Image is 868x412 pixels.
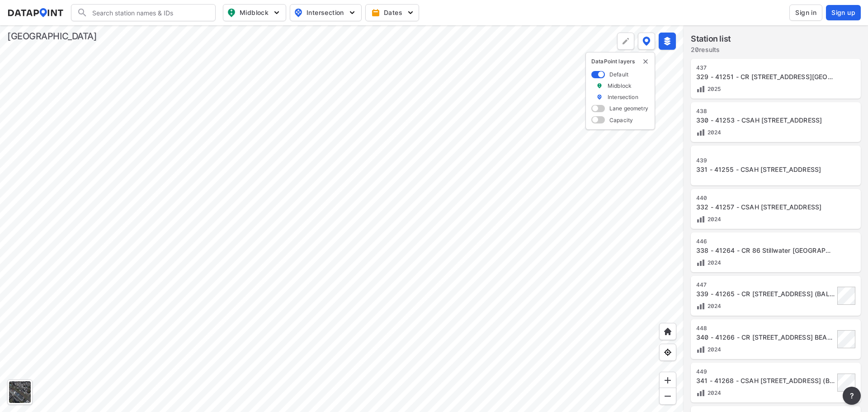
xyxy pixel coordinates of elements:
div: Polygon tool [617,33,634,50]
img: layers-active.d9e7dc51.svg [663,37,672,46]
div: 439 [696,157,835,164]
button: Midblock [223,4,286,21]
div: 338 - 41264 - CR 86 Stillwater St W OF BEAVER ST [696,246,835,255]
span: 2024 [705,303,722,309]
button: Intersection [290,4,362,21]
img: close-external-leyer.3061a1c7.svg [642,58,649,65]
img: Volume count [696,345,705,354]
img: Volume count [696,302,705,311]
span: Sign in [795,8,816,17]
img: Volume count [696,85,705,94]
span: 2024 [705,259,722,266]
div: 340 - 41266 - CR 151 Division Ave S OF CR85 IN WHITE BEAR LAKE [696,333,835,342]
div: 330 - 41253 - CSAH 67 Bald Eagle Ave N OF 10th ST [696,116,835,125]
div: Toggle basemap [7,379,33,405]
button: External layers [659,33,676,50]
label: Default [609,71,628,78]
img: map_pin_int.54838e6b.svg [293,7,304,18]
span: Midblock [227,7,280,18]
img: 5YPKRKmlfpI5mqlR8AD95paCi+0kK1fRFDJSaMmawlwaeJcJwk9O2fotCW5ve9gAAAAASUVORK5CYII= [272,8,281,17]
div: 332 - 41257 - CSAH 60 Otter Lake Rd N OF 9th ST [696,203,835,212]
label: Station list [691,33,731,45]
span: 2024 [705,216,722,223]
img: zeq5HYn9AnE9l6UmnFLPAAAAAElFTkSuQmCC [663,348,672,357]
img: data-point-layers.37681fc9.svg [642,37,651,46]
div: View my location [659,344,676,361]
button: Sign in [789,5,822,21]
div: 438 [696,108,835,115]
span: Dates [373,8,413,17]
a: Sign up [824,5,861,20]
div: 341 - 41268 - CSAH 7 Bald Eagle Blvd E E OF CSAH67 (BLAD EAGLE AV) [696,376,835,385]
img: 5YPKRKmlfpI5mqlR8AD95paCi+0kK1fRFDJSaMmawlwaeJcJwk9O2fotCW5ve9gAAAAASUVORK5CYII= [406,8,415,17]
span: ? [848,390,855,401]
img: calendar-gold.39a51dde.svg [371,8,380,17]
img: MAAAAAElFTkSuQmCC [663,392,672,401]
span: 2024 [705,389,722,396]
div: 339 - 41265 - CR 86 Stillwater St W OF CSAH67 (BALD EAGLE AV) [696,289,835,298]
img: Volume count [696,258,705,267]
div: Zoom in [659,372,676,389]
div: 440 [696,194,835,202]
img: marker_Intersection.6861001b.svg [596,93,603,101]
img: Volume count [696,128,705,137]
span: 2024 [705,346,722,353]
div: Zoom out [659,388,676,405]
label: Lane geometry [609,104,648,112]
img: +XpAUvaXAN7GudzAAAAAElFTkSuQmCC [663,327,672,336]
div: 447 [696,281,835,289]
label: Capacity [609,116,633,124]
span: 2024 [705,129,722,136]
label: Midblock [608,82,632,90]
div: 329 - 41251 - CR 152 Long Ave S OF 12th ST IN WHITE BEAR LAKE [696,72,835,81]
div: [GEOGRAPHIC_DATA] [7,30,97,43]
a: Sign in [788,5,824,21]
label: Intersection [608,93,638,101]
label: 20 results [691,45,731,54]
button: more [843,387,861,405]
img: 5YPKRKmlfpI5mqlR8AD95paCi+0kK1fRFDJSaMmawlwaeJcJwk9O2fotCW5ve9gAAAAASUVORK5CYII= [348,8,357,17]
img: ZvzfEJKXnyWIrJytrsY285QMwk63cM6Drc+sIAAAAASUVORK5CYII= [663,376,672,385]
img: map_pin_mid.602f9df1.svg [226,7,237,18]
img: Volume count [696,215,705,224]
img: +Dz8AAAAASUVORK5CYII= [621,37,630,46]
p: DataPoint layers [591,58,649,65]
div: 446 [696,238,835,245]
img: marker_Midblock.5ba75e30.svg [596,82,603,90]
input: Search [88,5,210,20]
img: Volume count [696,388,705,398]
button: Dates [365,4,419,21]
button: DataPoint layers [638,33,655,50]
div: 437 [696,64,835,71]
div: 448 [696,325,835,332]
span: Intersection [294,7,356,18]
img: dataPointLogo.9353c09d.svg [7,8,64,17]
div: 449 [696,368,835,375]
button: delete [642,58,649,65]
div: Home [659,323,676,340]
button: Sign up [826,5,861,20]
span: 2025 [705,85,721,92]
span: Sign up [831,8,855,17]
div: 331 - 41255 - CSAH 60 Otter Lake Rd N OF BIRCH LAKE BLVD [696,165,835,174]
